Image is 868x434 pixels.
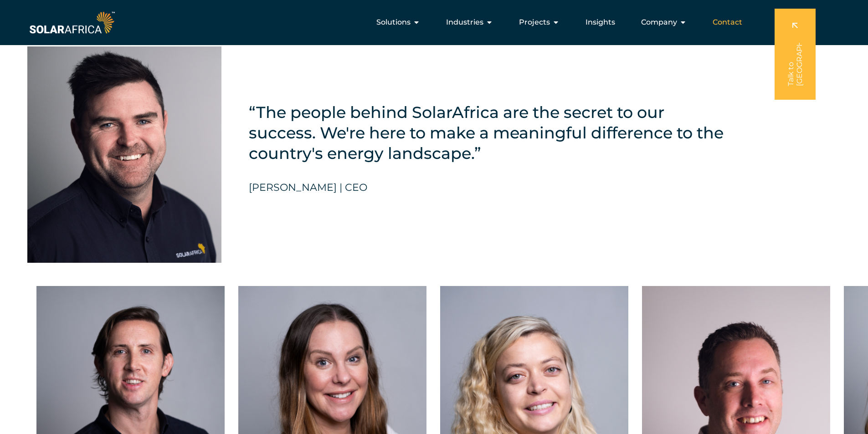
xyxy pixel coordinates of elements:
[641,17,677,28] span: Company
[586,17,615,28] a: Insights
[249,102,729,163] h5: “The people behind SolarAfrica are the secret to our success. We're here to make a meaningful dif...
[376,17,411,28] span: Solutions
[249,182,367,194] h5: [PERSON_NAME] | CEO
[446,17,483,28] span: Industries
[713,17,742,28] a: Contact
[117,13,750,31] nav: Menu
[117,13,750,31] div: Menu Toggle
[519,17,550,28] span: Projects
